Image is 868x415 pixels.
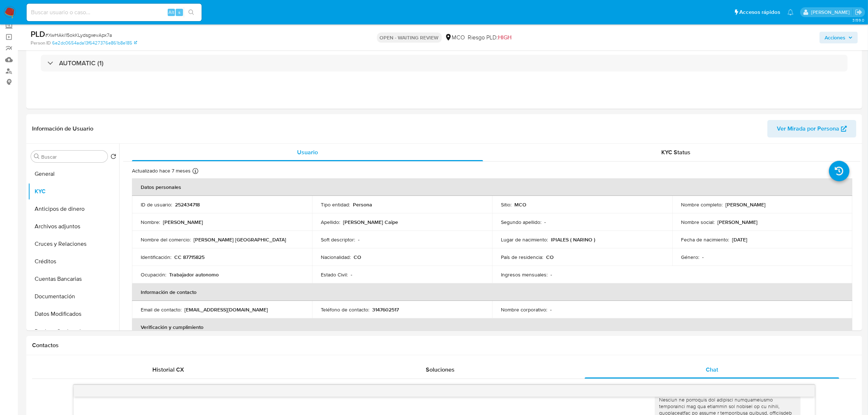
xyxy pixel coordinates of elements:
p: Estado Civil : [321,271,348,278]
span: Riesgo PLD: [468,34,512,42]
a: 6e2dc0654ada13f6427376e861b8e185 [52,40,137,46]
p: Nombre completo : [681,201,723,208]
p: 252434718 [175,201,200,208]
p: [PERSON_NAME] Caipe [343,219,398,225]
p: CC 87715825 [174,254,205,260]
p: Nombre : [141,219,160,225]
h1: Contactos [32,342,856,349]
button: Archivos adjuntos [28,218,119,235]
b: Person ID [31,40,51,46]
p: Trabajador autonomo [169,271,219,278]
button: KYC [28,183,119,200]
p: Soft descriptor : [321,236,355,243]
th: Verificación y cumplimiento [132,318,852,336]
span: Soluciones [426,365,455,374]
button: Cuentas Bancarias [28,270,119,288]
button: Acciones [820,32,858,43]
button: Anticipos de dinero [28,200,119,218]
span: Usuario [297,148,318,156]
p: Apellido : [321,219,340,225]
span: Historial CX [152,365,184,374]
p: [DATE] [732,236,747,243]
p: Fecha de nacimiento : [681,236,729,243]
p: [EMAIL_ADDRESS][DOMAIN_NAME] [184,306,268,313]
button: General [28,165,119,183]
input: Buscar [41,154,105,160]
p: Email de contacto : [141,306,182,313]
p: Nombre social : [681,219,715,225]
p: Sitio : [501,201,511,208]
span: 3.159.0 [852,17,864,23]
p: Nacionalidad : [321,254,351,260]
p: 3147602517 [372,306,399,313]
p: Tipo entidad : [321,201,350,208]
a: Salir [855,8,863,16]
p: - [544,219,546,225]
th: Datos personales [132,178,852,196]
span: Acciones [825,32,845,43]
p: Nombre del comercio : [141,236,191,243]
div: AUTOMATIC (1) [41,55,848,71]
p: [PERSON_NAME] [163,219,203,225]
p: Ingresos mensuales : [501,271,548,278]
p: Segundo apellido : [501,219,541,225]
p: - [358,236,359,243]
p: Lugar de nacimiento : [501,236,548,243]
p: felipe.cayon@mercadolibre.com [811,9,852,16]
p: Identificación : [141,254,171,260]
p: - [550,306,552,313]
span: KYC Status [662,148,691,156]
button: Devices Geolocation [28,323,119,340]
p: Persona [353,201,372,208]
p: CO [546,254,554,260]
h1: Información de Usuario [32,125,93,132]
p: Actualizado hace 7 meses [132,167,191,174]
p: País de residencia : [501,254,543,260]
button: Documentación [28,288,119,305]
p: MCO [514,201,526,208]
button: Datos Modificados [28,305,119,323]
span: s [178,9,180,16]
div: MCO [445,34,465,42]
button: Créditos [28,253,119,270]
p: OPEN - WAITING REVIEW [377,32,442,43]
button: Ver Mirada por Persona [767,120,856,137]
span: HIGH [498,33,512,42]
button: search-icon [184,7,199,18]
p: CO [354,254,361,260]
button: Cruces y Relaciones [28,235,119,253]
p: [PERSON_NAME] [717,219,758,225]
p: - [550,271,552,278]
p: [PERSON_NAME] [725,201,766,208]
button: Buscar [34,154,40,159]
p: IPIALES ( NARINO ) [551,236,595,243]
a: Notificaciones [787,9,794,15]
p: Género : [681,254,699,260]
span: Alt [168,9,174,16]
span: # XwHAki15okKLydsgxevApx7a [45,31,112,39]
th: Información de contacto [132,283,852,301]
h3: AUTOMATIC (1) [59,59,104,67]
input: Buscar usuario o caso... [27,8,202,17]
p: - [702,254,704,260]
p: ID de usuario : [141,201,172,208]
b: PLD [31,28,45,40]
p: [PERSON_NAME] [GEOGRAPHIC_DATA] [194,236,286,243]
span: Chat [706,365,718,374]
p: Nombre corporativo : [501,306,547,313]
span: Accesos rápidos [739,8,780,16]
p: Ocupación : [141,271,166,278]
span: Ver Mirada por Persona [777,120,839,137]
p: - [351,271,352,278]
button: Volver al orden por defecto [110,154,116,162]
p: Teléfono de contacto : [321,306,369,313]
